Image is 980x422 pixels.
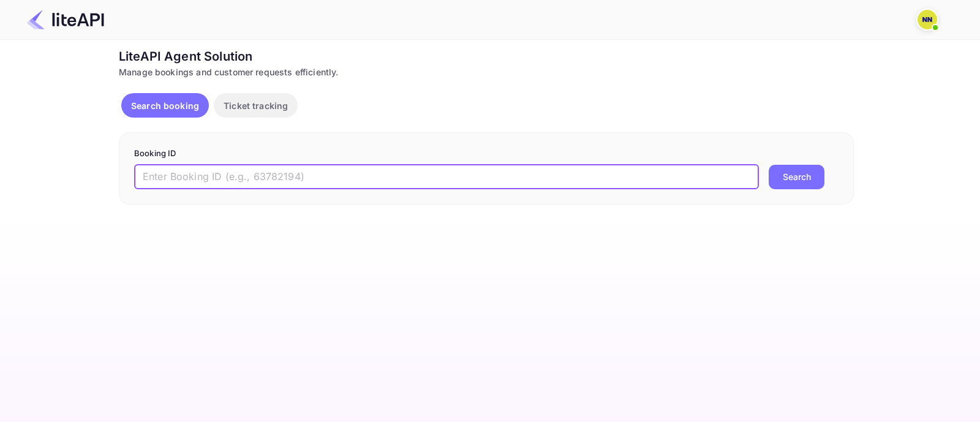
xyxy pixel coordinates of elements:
div: LiteAPI Agent Solution [119,47,854,66]
input: Enter Booking ID (e.g., 63782194) [134,165,759,189]
p: Ticket tracking [224,99,288,112]
img: N/A N/A [918,10,937,29]
img: LiteAPI Logo [27,10,104,29]
p: Search booking [131,99,199,112]
div: Manage bookings and customer requests efficiently. [119,66,854,78]
p: Booking ID [134,148,839,160]
button: Search [769,165,824,189]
